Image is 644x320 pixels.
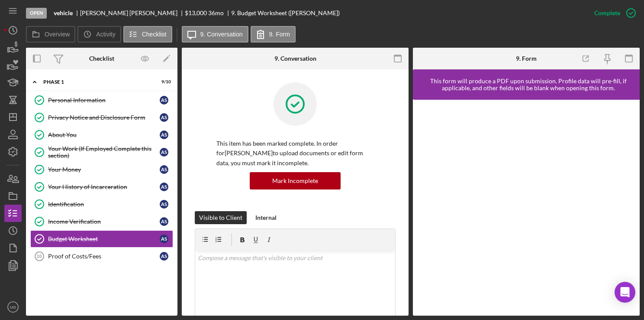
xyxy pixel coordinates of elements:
a: Budget WorksheetAS [30,230,173,248]
a: About YouAS [30,126,173,144]
div: A S [160,235,168,243]
div: Income Verification [48,218,160,225]
a: Personal InformationAS [30,91,173,109]
label: Activity [96,31,115,38]
div: A S [160,183,168,191]
div: Your Money [48,166,160,173]
a: 10Proof of Costs/FeesAS [30,248,173,265]
div: 9. Budget Worksheet ([PERSON_NAME]) [231,10,340,16]
div: Mark Incomplete [272,172,318,189]
button: Mark Incomplete [250,172,341,189]
a: Your MoneyAS [30,161,173,178]
label: Overview [45,31,70,38]
a: Your History of IncarcerationAS [30,178,173,196]
span: $13,000 [185,9,207,16]
div: A S [160,200,168,209]
button: Checklist [123,26,172,42]
div: A S [160,148,168,157]
div: Identification [48,201,160,208]
button: Activity [77,26,121,42]
div: Complete [594,4,620,22]
div: Your Work (If Employed Complete this section) [48,145,160,159]
a: Your Work (If Employed Complete this section)AS [30,144,173,161]
div: Budget Worksheet [48,235,160,242]
div: Phase 1 [43,79,149,85]
div: A S [160,165,168,174]
div: Checklist [89,55,114,62]
div: About You [48,131,160,138]
p: This item has been marked complete. In order for [PERSON_NAME] to upload documents or edit form d... [216,139,374,168]
div: This form will produce a PDF upon submission. Profile data will pre-fill, if applicable, and othe... [417,78,640,91]
a: Income VerificationAS [30,213,173,230]
b: vehicle [54,10,73,16]
div: A S [160,113,168,122]
label: 9. Conversation [200,31,243,38]
div: Open Intercom Messenger [615,282,635,303]
label: 9. Form [269,31,290,38]
div: Proof of Costs/Fees [48,253,160,260]
div: Personal Information [48,97,160,104]
div: A S [160,96,168,104]
div: 9 / 10 [155,79,171,85]
text: MB [10,305,16,310]
button: Visible to Client [195,211,247,224]
div: 9. Form [516,55,537,62]
div: Visible to Client [199,211,242,224]
button: 9. Conversation [182,26,248,42]
button: Complete [586,4,640,22]
label: Checklist [142,31,167,38]
div: A S [160,217,168,226]
a: Privacy Notice and Disclosure FormAS [30,109,173,126]
div: 36 mo [208,10,224,16]
div: Your History of Incarceration [48,183,160,190]
div: Open [26,8,47,19]
div: 9. Conversation [274,55,316,62]
div: [PERSON_NAME] [PERSON_NAME] [80,10,185,16]
div: A S [160,252,168,261]
div: Internal [255,211,277,224]
iframe: Lenderfit form [422,108,632,307]
button: Internal [251,211,281,224]
a: IdentificationAS [30,196,173,213]
button: Overview [26,26,75,42]
button: 9. Form [251,26,296,42]
tspan: 10 [36,254,42,259]
button: MB [4,298,22,316]
div: A S [160,131,168,139]
div: Privacy Notice and Disclosure Form [48,114,160,121]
